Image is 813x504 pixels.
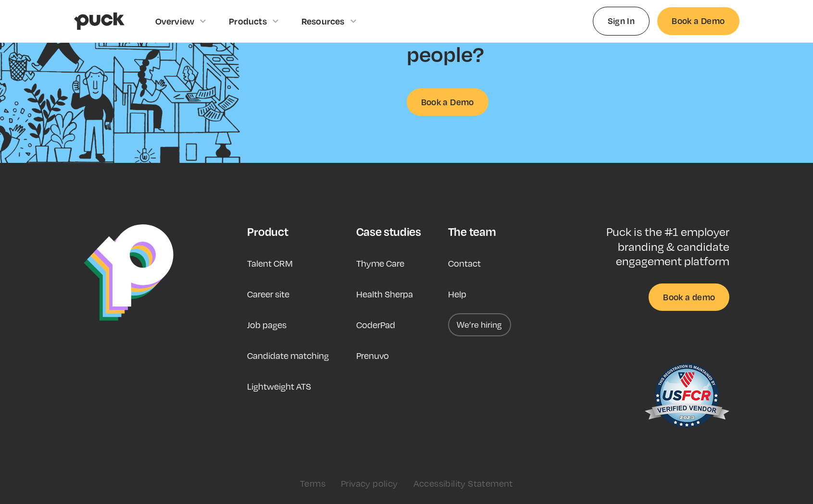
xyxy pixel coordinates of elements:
[301,16,345,26] div: Resources
[644,359,729,436] img: US Federal Contractor Registration System for Award Management Verified Vendor Seal
[247,224,288,239] div: Product
[356,344,389,367] a: Prenuvo
[84,224,174,321] img: Puck Logo
[448,313,511,336] a: We’re hiring
[448,252,481,275] a: Contact
[657,7,739,35] a: Book a Demo
[247,283,289,306] a: Career site
[247,375,311,398] a: Lightweight ATS
[229,16,267,26] div: Products
[247,344,329,367] a: Candidate matching
[575,224,729,268] p: Puck is the #1 employer branding & candidate engagement platform
[593,7,650,35] a: Sign In
[356,283,413,306] a: Health Sherpa
[356,252,404,275] a: Thyme Care
[356,313,395,336] a: CoderPad
[155,16,195,26] div: Overview
[300,478,325,489] a: Terms
[356,224,421,239] div: Case studies
[448,224,496,239] div: The team
[413,478,513,489] a: Accessibility Statement
[649,283,729,311] a: Book a demo
[448,283,466,306] a: Help
[407,88,488,116] a: Book a Demo
[407,18,599,65] h2: Ready to find your people?
[247,313,287,336] a: Job pages
[247,252,293,275] a: Talent CRM
[341,478,398,489] a: Privacy policy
